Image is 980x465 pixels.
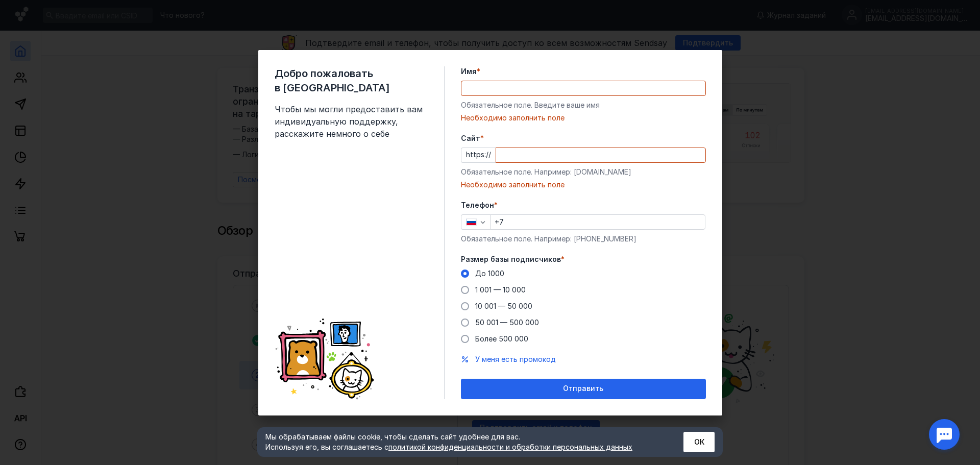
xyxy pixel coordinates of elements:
[475,318,539,327] span: 50 001 — 500 000
[461,200,494,210] span: Телефон
[475,354,556,364] button: У меня есть промокод
[563,384,603,393] span: Отправить
[461,66,477,77] span: Имя
[683,432,715,452] button: ОК
[461,379,706,399] button: Отправить
[461,180,706,190] div: Необходимо заполнить поле
[461,100,706,110] div: Обязательное поле. Введите ваше имя
[461,234,706,244] div: Обязательное поле. Например: [PHONE_NUMBER]
[475,285,526,294] span: 1 001 — 10 000
[275,103,428,140] span: Чтобы мы могли предоставить вам индивидуальную поддержку, расскажите немного о себе
[461,133,480,143] span: Cайт
[475,355,556,363] span: У меня есть промокод
[461,167,706,177] div: Обязательное поле. Например: [DOMAIN_NAME]
[461,254,561,264] span: Размер базы подписчиков
[265,432,658,452] div: Мы обрабатываем файлы cookie, чтобы сделать сайт удобнее для вас. Используя его, вы соглашаетесь c
[388,443,632,451] a: политикой конфиденциальности и обработки персональных данных
[461,113,706,123] div: Необходимо заполнить поле
[475,269,504,278] span: До 1000
[475,302,532,310] span: 10 001 — 50 000
[275,66,428,95] span: Добро пожаловать в [GEOGRAPHIC_DATA]
[475,334,528,343] span: Более 500 000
